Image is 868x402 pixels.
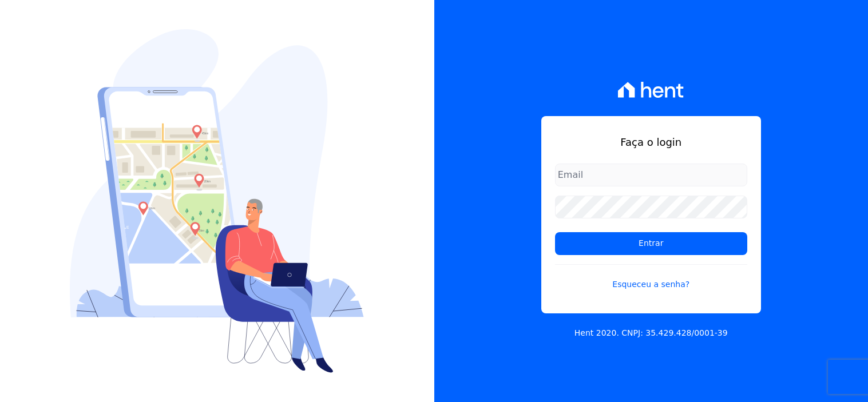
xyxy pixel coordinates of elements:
[555,164,747,186] input: Email
[574,327,728,339] p: Hent 2020. CNPJ: 35.429.428/0001-39
[555,232,747,255] input: Entrar
[555,134,747,150] h1: Faça o login
[555,264,747,290] a: Esqueceu a senha?
[70,29,364,373] img: Login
